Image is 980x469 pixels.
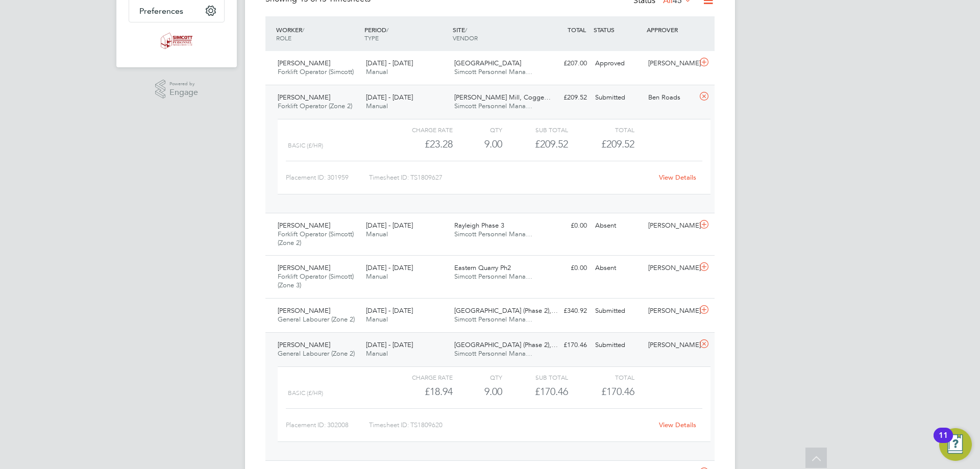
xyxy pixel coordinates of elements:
[450,20,538,47] div: SITE
[502,124,568,136] div: Sub Total
[288,142,323,149] span: basic (£/HR)
[387,371,453,383] div: Charge rate
[538,89,591,106] div: £209.52
[659,173,696,182] a: View Details
[366,306,413,315] span: [DATE] - [DATE]
[454,272,532,281] span: Simcott Personnel Mana…
[453,371,502,383] div: QTY
[502,383,568,400] div: £170.46
[278,230,354,247] span: Forklift Operator (Simcott) (Zone 2)
[366,102,388,110] span: Manual
[364,34,379,42] span: TYPE
[454,349,532,358] span: Simcott Personnel Mana…
[465,26,467,34] span: /
[453,124,502,136] div: QTY
[502,371,568,383] div: Sub Total
[454,93,551,102] span: [PERSON_NAME] Mill, Cogge…
[644,217,697,234] div: [PERSON_NAME]
[278,263,330,272] span: [PERSON_NAME]
[302,26,304,34] span: /
[502,136,568,153] div: £209.52
[454,315,532,324] span: Simcott Personnel Mana…
[454,102,532,110] span: Simcott Personnel Mana…
[366,349,388,358] span: Manual
[591,217,644,234] div: Absent
[454,67,532,76] span: Simcott Personnel Mana…
[155,80,199,99] a: Powered byEngage
[644,303,697,319] div: [PERSON_NAME]
[129,33,225,49] a: Go to home page
[644,55,697,72] div: [PERSON_NAME]
[453,383,502,400] div: 9.00
[644,20,697,39] div: APPROVER
[139,6,183,16] span: Preferences
[366,315,388,324] span: Manual
[538,217,591,234] div: £0.00
[278,102,352,110] span: Forklift Operator (Zone 2)
[278,349,355,358] span: General Labourer (Zone 2)
[286,169,369,186] div: Placement ID: 301959
[601,385,634,398] span: £170.46
[366,93,413,102] span: [DATE] - [DATE]
[601,138,634,150] span: £209.52
[568,371,634,383] div: Total
[644,337,697,354] div: [PERSON_NAME]
[387,136,453,153] div: £23.28
[453,136,502,153] div: 9.00
[278,340,330,349] span: [PERSON_NAME]
[366,272,388,281] span: Manual
[454,221,504,230] span: Rayleigh Phase 3
[591,89,644,106] div: Submitted
[591,20,644,39] div: STATUS
[454,340,558,349] span: [GEOGRAPHIC_DATA] (Phase 2),…
[366,263,413,272] span: [DATE] - [DATE]
[161,33,193,49] img: simcott-logo-retina.png
[568,26,586,34] span: TOTAL
[453,34,478,42] span: VENDOR
[366,230,388,238] span: Manual
[278,67,354,76] span: Forklift Operator (Simcott)
[591,260,644,277] div: Absent
[454,59,521,67] span: [GEOGRAPHIC_DATA]
[644,260,697,277] div: [PERSON_NAME]
[939,435,948,449] div: 11
[278,306,330,315] span: [PERSON_NAME]
[387,124,453,136] div: Charge rate
[288,389,323,397] span: Basic (£/HR)
[278,272,354,289] span: Forklift Operator (Simcott) (Zone 3)
[386,26,388,34] span: /
[659,421,696,429] a: View Details
[369,417,652,433] div: Timesheet ID: TS1809620
[278,93,330,102] span: [PERSON_NAME]
[369,169,652,186] div: Timesheet ID: TS1809627
[591,303,644,319] div: Submitted
[362,20,450,47] div: PERIOD
[169,88,198,97] span: Engage
[278,59,330,67] span: [PERSON_NAME]
[366,340,413,349] span: [DATE] - [DATE]
[644,89,697,106] div: Ben Roads
[538,55,591,72] div: £207.00
[568,124,634,136] div: Total
[278,221,330,230] span: [PERSON_NAME]
[274,20,362,47] div: WORKER
[366,67,388,76] span: Manual
[591,55,644,72] div: Approved
[278,315,355,324] span: General Labourer (Zone 2)
[454,263,511,272] span: Eastern Quarry Ph2
[454,230,532,238] span: Simcott Personnel Mana…
[538,303,591,319] div: £340.92
[366,59,413,67] span: [DATE] - [DATE]
[169,80,198,88] span: Powered by
[538,260,591,277] div: £0.00
[387,383,453,400] div: £18.94
[366,221,413,230] span: [DATE] - [DATE]
[454,306,558,315] span: [GEOGRAPHIC_DATA] (Phase 2),…
[591,337,644,354] div: Submitted
[276,34,291,42] span: ROLE
[538,337,591,354] div: £170.46
[939,428,972,461] button: Open Resource Center, 11 new notifications
[286,417,369,433] div: Placement ID: 302008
